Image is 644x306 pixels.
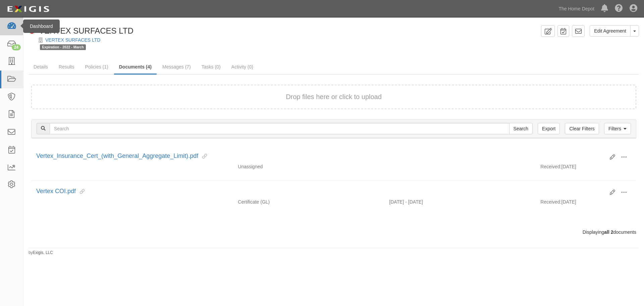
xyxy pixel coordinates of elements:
small: by [29,250,53,256]
div: Dashboard [23,19,60,33]
button: Drop files here or click to upload [286,92,382,102]
a: Details [29,60,53,74]
p: Received: [540,163,561,170]
div: Effective 03/01/2024 - Expiration 03/01/2025 [384,199,535,205]
div: Vertex COI.pdf [36,187,605,196]
b: all 2 [604,229,613,235]
a: Filters [604,123,631,134]
input: Search [509,123,533,134]
i: This document is linked to other agreements. [200,154,207,159]
span: Expiration - 2022 - March [40,44,86,50]
div: Displaying documents [26,229,641,235]
div: VERTEX SURFACES LTD [29,25,133,37]
a: Vertex COI.pdf [36,188,76,194]
a: VERTEX SURFACES LTD [45,37,100,43]
span: VERTEX SURFACES LTD [39,26,133,35]
div: 24 [12,44,21,50]
a: Documents (4) [114,60,157,75]
div: [DATE] [535,163,636,173]
a: Messages (7) [157,60,196,74]
div: Unassigned [233,163,384,170]
div: [DATE] [535,199,636,209]
a: Policies (1) [80,60,113,74]
div: Vertex_Insurance_Cert_(with_General_Aggregate_Limit).pdf [36,152,605,161]
a: The Home Depot [555,2,598,15]
input: Search [50,123,509,134]
p: Received: [540,199,561,205]
a: Edit Agreement [590,25,631,37]
a: Export [538,123,560,134]
div: General Liability [233,199,384,205]
img: logo-5460c22ac91f19d4615b14bd174203de0afe785f0fc80cf4dbbc73dc1793850b.png [5,3,51,15]
a: Activity (0) [226,60,258,74]
a: Clear Filters [565,123,599,134]
a: Tasks (0) [197,60,226,74]
i: This document is linked to other agreements. [77,189,85,194]
i: Non-Compliant [29,27,36,34]
a: Exigis, LLC [33,250,53,255]
a: Results [54,60,79,74]
a: Vertex_Insurance_Cert_(with_General_Aggregate_Limit).pdf [36,152,198,159]
i: Help Center - Complianz [615,5,623,13]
